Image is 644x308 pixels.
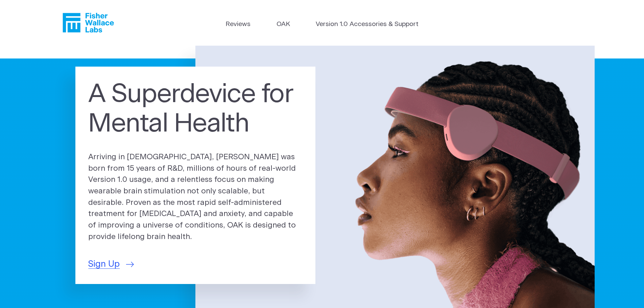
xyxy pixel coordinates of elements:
span: Sign Up [88,258,120,271]
a: OAK [277,20,290,29]
a: Fisher Wallace [63,13,114,32]
a: Sign Up [88,258,134,271]
a: Version 1.0 Accessories & Support [316,20,419,29]
h1: A Superdevice for Mental Health [88,80,303,139]
p: Arriving in [DEMOGRAPHIC_DATA], [PERSON_NAME] was born from 15 years of R&D, millions of hours of... [88,151,303,243]
a: Reviews [225,20,251,29]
